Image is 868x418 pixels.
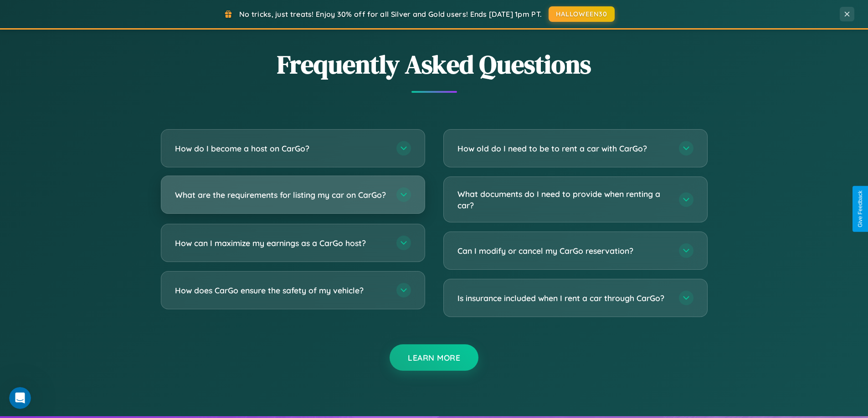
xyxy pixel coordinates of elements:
h3: What are the requirements for listing my car on CarGo? [175,189,387,201]
button: HALLOWEEN30 [549,6,615,22]
h3: Can I modify or cancel my CarGo reservation? [457,245,670,257]
h3: Is insurance included when I rent a car through CarGo? [457,292,670,304]
button: Learn More [390,344,478,371]
h3: How do I become a host on CarGo? [175,143,387,154]
span: No tricks, just treats! Enjoy 30% off for all Silver and Gold users! Ends [DATE] 1pm PT. [239,10,542,19]
div: Give Feedback [857,191,863,227]
h3: How old do I need to be to rent a car with CarGo? [457,143,670,154]
iframe: Intercom live chat [9,387,31,409]
h3: How can I maximize my earnings as a CarGo host? [175,237,387,249]
h3: How does CarGo ensure the safety of my vehicle? [175,285,387,296]
h2: Frequently Asked Questions [161,47,708,82]
h3: What documents do I need to provide when renting a car? [457,188,670,211]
